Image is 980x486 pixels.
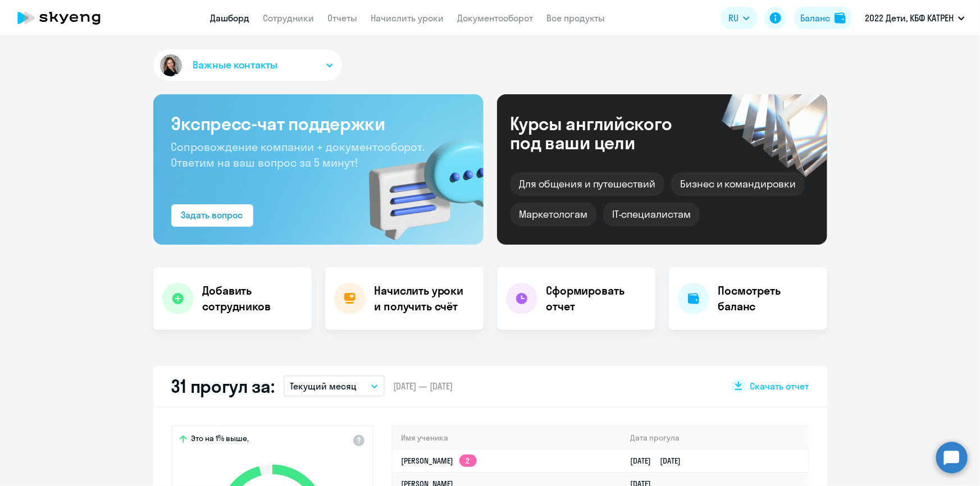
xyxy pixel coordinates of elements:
[794,7,853,29] button: Балансbalance
[371,12,444,24] a: Начислить уроки
[203,283,303,314] h4: Добавить сотрудников
[721,7,758,29] button: RU
[375,283,472,314] h4: Начислить уроки и получить счёт
[171,112,466,135] h3: Экспресс-чат поддержки
[284,375,385,397] button: Текущий месяц
[193,58,277,72] span: Важные контакты
[510,203,596,226] div: Маркетологам
[603,203,700,226] div: IT-специалистам
[458,12,534,24] a: Документооборот
[621,427,808,450] th: Дата прогула
[153,49,342,81] button: Важные контакты
[171,140,425,169] span: Сопровождение компании + документооборот. Ответим на ваш вопрос за 5 минут!
[671,172,805,196] div: Бизнес и командировки
[859,4,970,31] button: 2022 Дети, КБФ КАТРЕН
[402,456,477,466] a: [PERSON_NAME]2
[547,12,605,24] a: Все продукты
[171,204,253,227] button: Задать вопрос
[459,455,477,467] app-skyeng-badge: 2
[865,11,954,25] p: 2022 Дети, КБФ КАТРЕН
[394,380,453,392] span: [DATE] — [DATE]
[800,11,830,25] div: Баланс
[290,379,357,393] p: Текущий месяц
[718,283,818,314] h4: Посмотреть баланс
[328,12,358,24] a: Отчеты
[630,456,690,466] a: [DATE][DATE]
[750,380,809,392] span: Скачать отчет
[211,12,250,24] a: Дашборд
[728,11,739,25] span: RU
[510,114,703,152] div: Курсы английского под ваши цели
[181,208,243,222] div: Задать вопрос
[353,118,484,245] img: bg-img
[510,172,665,196] div: Для общения и путешествий
[263,12,314,24] a: Сотрудники
[835,12,846,24] img: balance
[192,433,249,447] span: Это на 1% выше,
[393,427,622,450] th: Имя ученика
[171,375,275,397] h2: 31 прогул за:
[158,52,184,79] img: avatar
[546,283,646,314] h4: Сформировать отчет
